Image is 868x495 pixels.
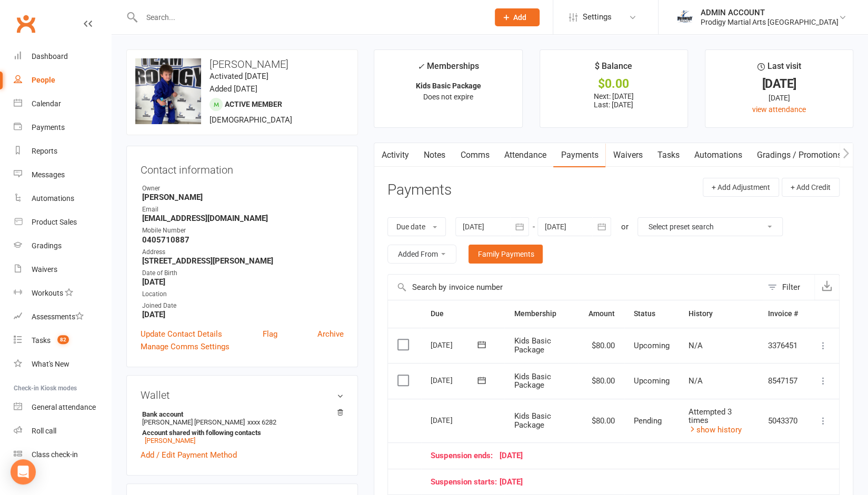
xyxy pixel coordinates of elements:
[263,328,277,340] a: Flag
[749,143,849,167] a: Gradings / Promotions
[417,62,424,72] i: ✓
[317,328,344,340] a: Archive
[32,336,51,345] div: Tasks
[416,143,453,167] a: Notes
[142,289,344,299] div: Location
[32,265,57,274] div: Waivers
[32,218,77,226] div: Product Sales
[141,160,344,176] h3: Contact information
[14,396,111,419] a: General attendance kiosk mode
[14,163,111,187] a: Messages
[142,256,344,266] strong: [STREET_ADDRESS][PERSON_NAME]
[759,399,807,443] td: 5043370
[142,247,344,257] div: Address
[247,418,276,426] span: xxxx 6282
[689,407,732,426] span: Attempted 3 times
[142,268,344,278] div: Date of Birth
[374,143,416,167] a: Activity
[14,92,111,116] a: Calendar
[634,341,670,350] span: Upcoming
[759,300,807,327] th: Invoice #
[417,59,479,79] div: Memberships
[14,443,111,467] a: Class kiosk mode
[578,300,624,327] th: Amount
[14,281,111,305] a: Workouts
[145,437,195,445] a: [PERSON_NAME]
[621,220,628,233] div: or
[431,451,798,460] div: [DATE]
[674,7,695,28] img: thumb_image1686208220.png
[759,328,807,363] td: 3376451
[135,58,349,70] h3: [PERSON_NAME]
[715,78,843,89] div: [DATE]
[514,336,551,355] span: Kids Basic Package
[752,105,806,114] a: view attendance
[142,301,344,311] div: Joined Date
[142,410,338,418] strong: Bank account
[431,478,499,487] span: Suspension starts:
[496,143,553,167] a: Attendance
[423,93,473,101] span: Does not expire
[513,13,526,22] span: Add
[701,8,839,17] div: ADMIN ACCOUNT
[142,310,344,319] strong: [DATE]
[209,72,268,81] time: Activated [DATE]
[514,372,551,390] span: Kids Basic Package
[142,184,344,194] div: Owner
[141,328,222,340] a: Update Contact Details
[689,376,703,386] span: N/A
[32,289,63,297] div: Workouts
[32,403,96,411] div: General attendance
[782,178,840,197] button: + Add Credit
[14,419,111,443] a: Roll call
[14,187,111,210] a: Automations
[32,123,65,132] div: Payments
[650,143,686,167] a: Tasks
[578,363,624,399] td: $80.00
[431,478,798,487] div: [DATE]
[387,245,456,264] button: Added From
[32,450,78,459] div: Class check-in
[504,300,577,327] th: Membership
[32,170,65,179] div: Messages
[634,376,670,386] span: Upcoming
[135,58,201,124] img: image1698214884.png
[421,300,504,327] th: Due
[689,425,742,435] a: show history
[495,8,540,26] button: Add
[686,143,749,167] a: Automations
[138,10,481,25] input: Search...
[634,416,662,426] span: Pending
[701,17,839,27] div: Prodigy Martial Arts [GEOGRAPHIC_DATA]
[142,226,344,236] div: Mobile Number
[225,100,282,108] span: Active member
[141,389,344,401] h3: Wallet
[14,352,111,376] a: What's New
[141,340,230,353] a: Manage Comms Settings
[141,409,344,446] li: [PERSON_NAME] [PERSON_NAME]
[605,143,650,167] a: Waivers
[14,234,111,258] a: Gradings
[431,451,499,460] span: Suspension ends:
[14,68,111,92] a: People
[431,412,479,428] div: [DATE]
[142,193,344,202] strong: [PERSON_NAME]
[679,300,759,327] th: History
[32,427,56,435] div: Roll call
[13,11,39,37] a: Clubworx
[715,92,843,104] div: [DATE]
[514,411,551,430] span: Kids Basic Package
[32,312,84,321] div: Assessments
[757,59,801,78] div: Last visit
[387,217,446,236] button: Due date
[14,210,111,234] a: Product Sales
[32,99,61,108] div: Calendar
[468,245,543,264] a: Family Payments
[759,363,807,399] td: 8547157
[142,205,344,215] div: Email
[14,116,111,139] a: Payments
[32,76,55,84] div: People
[32,241,62,250] div: Gradings
[415,82,481,90] strong: Kids Basic Package
[782,281,800,294] div: Filter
